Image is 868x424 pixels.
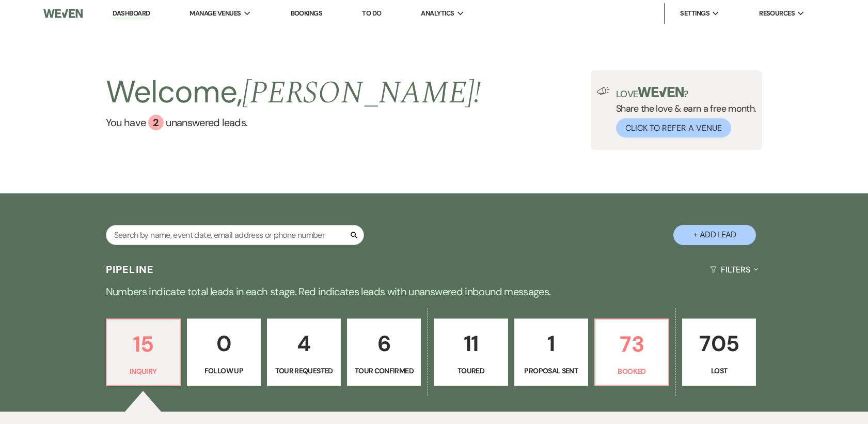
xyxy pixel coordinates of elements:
p: Follow Up [194,365,254,376]
input: Search by name, event date, email address or phone number [106,225,364,245]
p: Lost [689,365,749,376]
button: + Add Lead [673,225,756,245]
div: 2 [148,115,164,130]
p: 1 [521,326,581,361]
a: Dashboard [113,9,150,19]
a: To Do [362,9,381,18]
a: 11Toured [434,319,508,386]
span: Analytics [421,8,454,19]
span: Settings [680,8,709,19]
a: 1Proposal Sent [514,319,588,386]
a: 0Follow Up [187,319,261,386]
img: Weven Logo [43,3,83,24]
p: 0 [194,326,254,361]
a: 705Lost [682,319,756,386]
button: Filters [706,256,762,283]
p: Proposal Sent [521,365,581,376]
p: 73 [602,327,662,361]
img: loud-speaker-illustration.svg [597,87,610,95]
img: weven-logo-green.svg [638,87,684,97]
p: Booked [602,366,662,377]
a: 6Tour Confirmed [347,319,421,386]
p: 15 [113,327,173,361]
a: Bookings [291,9,323,18]
p: Tour Requested [274,365,334,376]
p: Inquiry [113,366,173,377]
button: Click to Refer a Venue [616,118,731,138]
a: 15Inquiry [106,319,181,386]
p: 6 [354,326,414,361]
a: 73Booked [594,319,669,386]
div: Share the love & earn a free month. [610,87,756,138]
p: 4 [274,326,334,361]
p: Tour Confirmed [354,365,414,376]
a: You have 2 unanswered leads. [106,115,481,130]
p: 705 [689,326,749,361]
p: Love ? [616,87,756,99]
p: Toured [440,365,501,376]
p: 11 [440,326,501,361]
span: Resources [759,8,795,19]
p: Numbers indicate total leads in each stage. Red indicates leads with unanswered inbound messages. [62,283,806,300]
h3: Pipeline [106,262,154,277]
span: Manage Venues [190,8,241,19]
h2: Welcome, [106,70,481,115]
span: [PERSON_NAME] ! [242,69,481,117]
a: 4Tour Requested [267,319,341,386]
